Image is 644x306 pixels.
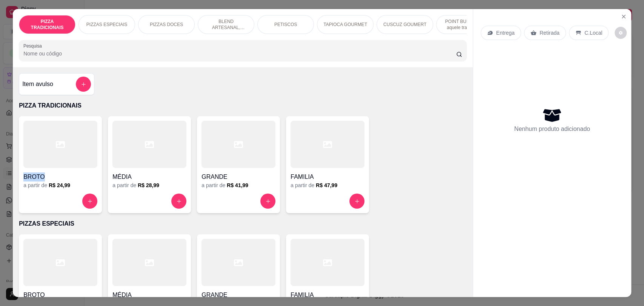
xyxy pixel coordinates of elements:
[227,181,248,189] h6: R$ 41,99
[290,291,364,300] h4: FAMILIA
[23,172,97,181] h4: BROTO
[274,22,297,28] p: PETISCOS
[86,22,128,28] p: PIZZAS ESPECIAIS
[19,219,467,228] p: PIZZAS ESPECIAIS
[615,27,627,39] button: decrease-product-quantity
[201,291,275,300] h4: GRANDE
[584,29,602,37] p: C.Local
[290,181,364,189] div: a partir de
[201,181,275,189] div: a partir de
[349,194,364,209] button: increase-product-quantity
[171,194,186,209] button: increase-product-quantity
[112,291,186,300] h4: MÉDIA
[23,43,45,49] label: Pesquisa
[23,291,97,300] h4: BROTO
[22,80,53,89] h4: Item avulso
[76,77,91,92] button: add-separate-item
[316,181,337,189] h6: R$ 47,99
[618,11,630,23] button: Close
[23,181,97,189] div: a partir de
[260,194,275,209] button: increase-product-quantity
[112,172,186,181] h4: MÉDIA
[323,22,367,28] p: TAPIOCA GOURMET
[514,125,590,134] p: Nenhum produto adicionado
[49,181,70,189] h6: R$ 24,99
[496,29,515,37] p: Entrega
[25,18,69,31] p: PIZZA TRADICIONAIS
[204,18,248,31] p: BLEND ARTESANAL, suculentos e amostrados blends americanos com toque nordestino!
[290,172,364,181] h4: FAMILIA
[150,22,183,28] p: PIZZAS DOCES
[201,172,275,181] h4: GRANDE
[138,181,159,189] h6: R$ 28,99
[443,18,486,31] p: POINT BURGUER, aquele tradicional nada básico!
[539,29,559,37] p: Retirada
[23,50,456,57] input: Pesquisa
[383,22,426,28] p: CUSCUZ GOUMERT
[112,181,186,189] div: a partir de
[19,101,467,110] p: PIZZA TRADICIONAIS
[82,194,97,209] button: increase-product-quantity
